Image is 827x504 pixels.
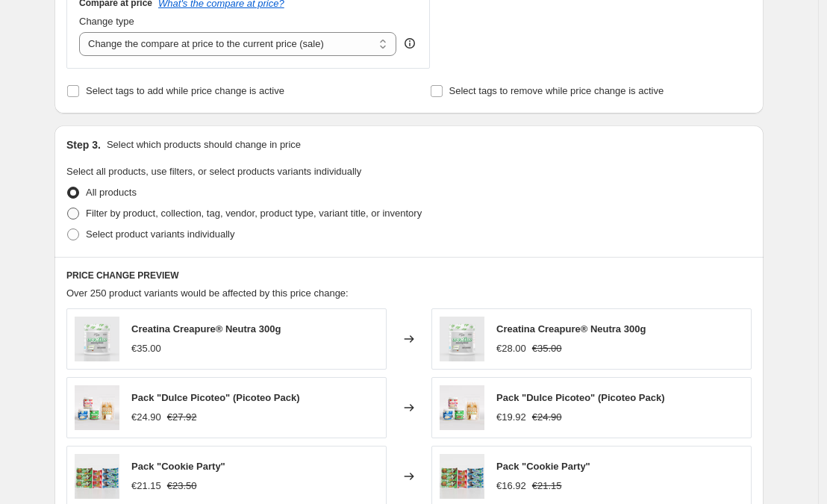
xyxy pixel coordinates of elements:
img: CookiePartyWEB_80x.jpg [440,454,484,499]
div: €35.00 [131,341,161,356]
img: CookiePartyWEB_80x.jpg [75,454,119,499]
h6: PRICE CHANGE PREVIEW [66,270,752,281]
img: PROTELLACREATINE.16461_80x.png [440,317,484,361]
span: Creatina Creapure® Neutra 300g [496,323,646,335]
span: Select product variants individually [86,228,234,240]
strike: €27.92 [167,410,197,425]
div: €24.90 [131,410,161,425]
span: Pack "Cookie Party" [131,461,225,472]
div: €28.00 [496,341,526,356]
span: Select tags to add while price change is active [86,85,284,96]
div: €16.92 [496,479,526,494]
span: Pack "Dulce Picoteo" (Picoteo Pack) [496,392,664,403]
strike: €23.50 [167,479,197,494]
h2: Step 3. [66,137,101,152]
div: €21.15 [131,479,161,494]
span: Change type [79,16,134,27]
span: Pack "Dulce Picoteo" (Picoteo Pack) [131,392,299,403]
img: Render-Pack-dulce-pikoteo-con-originalWEB_80x.jpg [440,385,484,430]
img: PROTELLACREATINE.16461_80x.png [75,317,119,361]
strike: €24.90 [532,410,562,425]
div: €19.92 [496,410,526,425]
p: Select which products should change in price [107,137,301,152]
span: Pack "Cookie Party" [496,461,590,472]
div: help [402,36,417,51]
span: All products [86,187,137,198]
span: Filter by product, collection, tag, vendor, product type, variant title, or inventory [86,208,422,219]
strike: €35.00 [532,341,562,356]
span: Select all products, use filters, or select products variants individually [66,166,361,177]
span: Select tags to remove while price change is active [449,85,664,96]
img: Render-Pack-dulce-pikoteo-con-originalWEB_80x.jpg [75,385,119,430]
span: Creatina Creapure® Neutra 300g [131,323,281,335]
strike: €21.15 [532,479,562,494]
span: Over 250 product variants would be affected by this price change: [66,287,349,299]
